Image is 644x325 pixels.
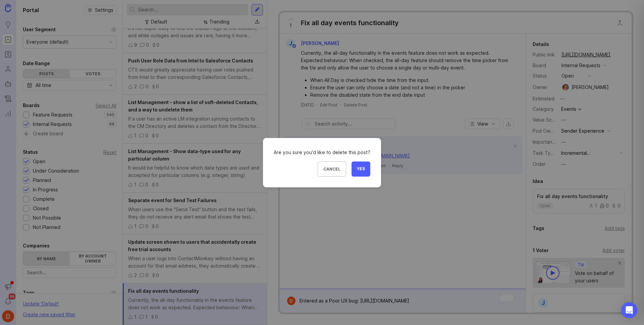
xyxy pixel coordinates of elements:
[318,161,346,177] button: Cancel
[323,167,340,172] span: Cancel
[357,166,365,172] span: Yes
[621,302,637,318] div: Open Intercom Messenger
[274,149,370,156] div: Are you sure you'd like to delete this post?
[352,161,370,177] button: Yes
